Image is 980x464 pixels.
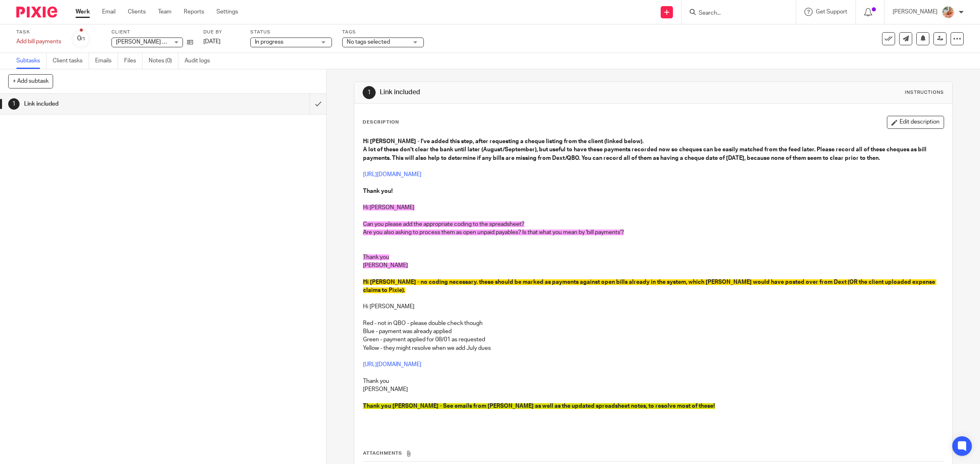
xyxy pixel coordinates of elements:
[363,377,944,385] p: Thank you
[363,319,944,327] p: Red - not in QBO - please double check though
[363,279,936,293] span: Hi [PERSON_NAME] - no coding necessary. these should be marked as payments against open bills alr...
[95,53,118,69] a: Emails
[8,98,20,110] div: 1
[363,451,402,455] span: Attachments
[363,254,389,260] span: Thank you
[347,39,390,45] span: No tags selected
[380,88,670,97] h1: Link included
[16,38,61,46] div: Add bill payments
[128,8,146,16] a: Clients
[363,230,624,235] span: Are you also asking to process them as open unpaid payables? Is that what you mean by 'bill payme...
[363,327,944,336] p: Blue - payment was already applied
[16,53,47,69] a: Subtasks
[53,53,89,69] a: Client tasks
[363,385,944,393] p: [PERSON_NAME]
[363,303,944,311] p: Hi [PERSON_NAME]
[158,8,171,16] a: Team
[363,403,715,409] span: Thank you [PERSON_NAME] - See emails from [PERSON_NAME] as well as the updated spreadsheet notes,...
[363,86,376,99] div: 1
[116,39,176,45] span: [PERSON_NAME] Clinic
[363,221,524,227] span: Can you please add the appropriate coding to the spreadsheet?
[363,362,421,367] a: [URL][DOMAIN_NAME]
[905,89,944,96] div: Instructions
[698,10,771,17] input: Search
[76,8,90,16] a: Work
[184,8,204,16] a: Reports
[102,8,116,16] a: Email
[342,29,424,35] label: Tags
[363,205,414,210] span: Hi [PERSON_NAME]
[149,53,178,69] a: Notes (0)
[363,188,393,194] strong: Thank you!
[16,7,57,18] img: Pixie
[363,336,944,344] p: Green - payment applied for 08/01 as requested
[816,9,847,15] span: Get Support
[363,344,944,352] p: Yellow - they might resolve when we add July dues
[124,53,143,69] a: Files
[363,263,408,268] span: [PERSON_NAME]
[8,74,53,88] button: + Add subtask
[203,39,220,44] span: [DATE]
[893,8,938,16] p: [PERSON_NAME]
[250,29,332,35] label: Status
[111,29,193,35] label: Client
[203,29,240,35] label: Due by
[363,147,928,161] strong: A lot of these don't clear the bank until later (August/September), but useful to have these paym...
[216,8,238,16] a: Settings
[363,119,399,126] p: Description
[24,98,209,110] h1: Link included
[77,34,85,43] div: 0
[81,37,85,41] small: /1
[16,29,61,35] label: Task
[942,6,955,19] img: MIC.jpg
[363,139,644,144] strong: Hi [PERSON_NAME] - I've added this step, after requesting a cheque listing from the client (linke...
[887,116,944,129] button: Edit description
[363,172,421,177] a: [URL][DOMAIN_NAME]
[255,39,283,45] span: In progress
[185,53,216,69] a: Audit logs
